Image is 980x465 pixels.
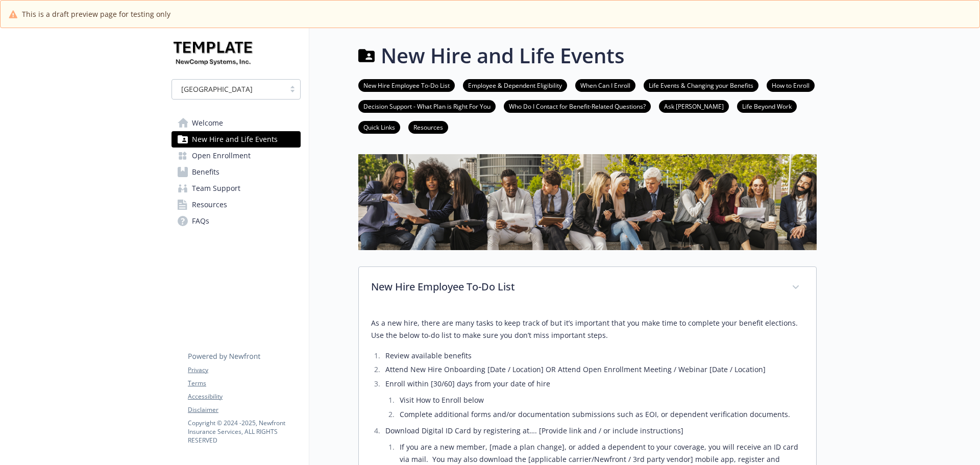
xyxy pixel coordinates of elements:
[188,392,300,401] a: Accessibility
[358,80,455,90] a: New Hire Employee To-Do List
[171,148,301,164] a: Open Enrollment
[358,122,400,132] a: Quick Links
[767,80,815,90] a: How to Enroll
[358,101,496,111] a: Decision Support - What Plan is Right For You
[382,363,804,376] li: Attend New Hire Onboarding [Date / Location] OR Attend Open Enrollment Meeting / Webinar [Date / ...
[463,80,567,90] a: Employee & Dependent Eligibility
[177,84,280,94] span: [GEOGRAPHIC_DATA]
[192,213,209,229] span: FAQs
[188,379,300,388] a: Terms
[397,394,804,406] li: Visit How to Enroll below
[382,350,804,362] li: Review available benefits
[181,84,253,94] span: [GEOGRAPHIC_DATA]
[171,213,301,229] a: FAQs
[188,365,300,375] a: Privacy
[644,80,758,90] a: Life Events & Changing your Benefits
[382,378,804,421] li: Enroll within [30/60] days from your date of hire
[192,115,223,131] span: Welcome
[358,154,817,250] img: new hire page banner
[575,80,635,90] a: When Can I Enroll
[359,267,816,309] div: New Hire Employee To-Do List
[188,419,300,445] p: Copyright © 2024 - 2025 , Newfront Insurance Services, ALL RIGHTS RESERVED
[381,40,624,71] h1: New Hire and Life Events
[22,9,170,19] span: This is a draft preview page for testing only
[659,101,729,111] a: Ask [PERSON_NAME]
[408,122,448,132] a: Resources
[371,279,779,295] p: New Hire Employee To-Do List
[192,180,240,197] span: Team Support
[504,101,651,111] a: Who Do I Contact for Benefit-Related Questions?
[371,317,804,341] p: As a new hire, there are many tasks to keep track of but it’s important that you make time to com...
[192,164,219,180] span: Benefits
[192,148,251,164] span: Open Enrollment
[171,180,301,197] a: Team Support
[192,197,227,213] span: Resources
[737,101,797,111] a: Life Beyond Work
[188,405,300,414] a: Disclaimer
[397,408,804,421] li: Complete additional forms and/or documentation submissions such as EOI, or dependent verification...
[171,115,301,131] a: Welcome
[192,131,278,148] span: New Hire and Life Events
[171,197,301,213] a: Resources
[171,164,301,180] a: Benefits
[171,131,301,148] a: New Hire and Life Events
